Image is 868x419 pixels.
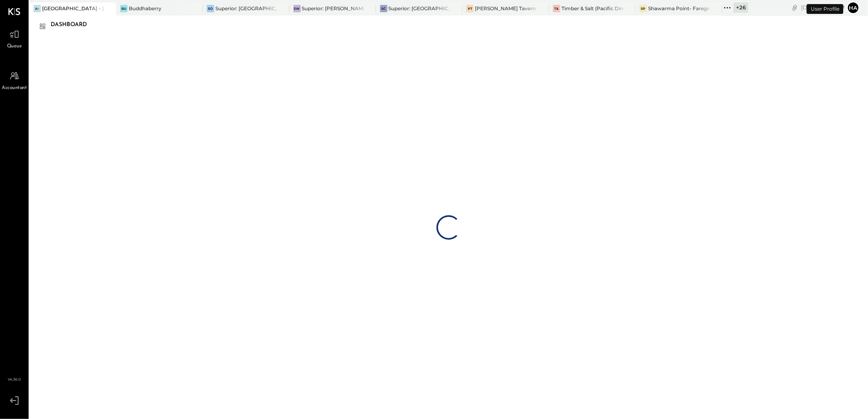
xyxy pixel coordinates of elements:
div: Buddhaberry [129,5,161,12]
div: SO [207,5,214,12]
div: PT [466,5,474,12]
div: Shawarma Point- Fareground [648,5,710,12]
div: SW [293,5,301,12]
div: T& [553,5,560,12]
div: SC [380,5,387,12]
div: SP [640,5,647,12]
div: + 26 [734,2,748,13]
div: A– [34,5,41,12]
a: Queue [0,27,28,50]
button: Ha [847,1,860,14]
div: Timber & Salt (Pacific Dining CA1 LLC) [562,5,623,12]
span: Accountant [2,85,27,92]
div: Bu [120,5,128,12]
div: Dashboard [51,18,95,31]
div: Superior: [PERSON_NAME] [302,5,364,12]
div: User Profile [807,4,843,14]
div: copy link [791,3,799,12]
div: [DATE] [801,4,845,11]
div: Superior: [GEOGRAPHIC_DATA] [215,5,277,12]
div: [PERSON_NAME] Tavern [475,5,536,12]
div: Superior: [GEOGRAPHIC_DATA] [389,5,450,12]
div: [GEOGRAPHIC_DATA] – [GEOGRAPHIC_DATA] [42,5,104,12]
a: Accountant [0,68,28,92]
span: Queue [7,43,22,50]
